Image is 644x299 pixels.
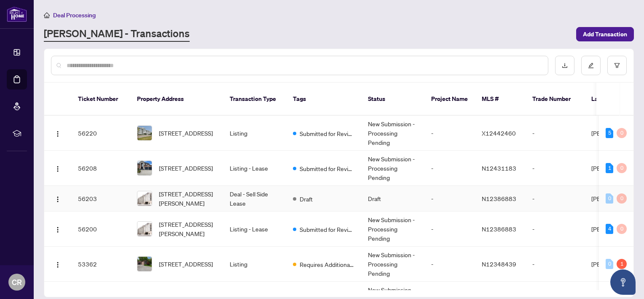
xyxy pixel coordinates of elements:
[606,128,613,138] div: 5
[361,212,424,247] td: New Submission - Processing Pending
[526,212,585,247] td: -
[223,212,286,247] td: Listing - Lease
[617,128,627,138] div: 0
[300,129,354,138] span: Submitted for Review
[137,257,152,271] img: thumbnail-img
[7,6,27,22] img: logo
[51,222,64,236] button: Logo
[526,247,585,282] td: -
[617,259,627,269] div: 1
[482,164,516,172] span: N12431183
[361,83,424,116] th: Status
[300,260,354,269] span: Requires Additional Docs
[583,27,627,41] span: Add Transaction
[576,27,634,41] button: Add Transaction
[361,186,424,212] td: Draft
[526,83,585,116] th: Trade Number
[44,27,190,42] a: [PERSON_NAME] - Transactions
[606,259,613,269] div: 0
[53,11,96,19] span: Deal Processing
[361,116,424,151] td: New Submission - Processing Pending
[71,186,130,212] td: 56203
[130,83,223,116] th: Property Address
[159,189,216,208] span: [STREET_ADDRESS][PERSON_NAME]
[482,260,516,268] span: N12348439
[223,186,286,212] td: Deal - Sell Side Lease
[223,116,286,151] td: Listing
[424,247,475,282] td: -
[71,151,130,186] td: 56208
[71,247,130,282] td: 53362
[71,212,130,247] td: 56200
[159,128,213,138] span: [STREET_ADDRESS]
[12,276,22,288] span: CR
[159,259,213,269] span: [STREET_ADDRESS]
[300,194,313,204] span: Draft
[361,151,424,186] td: New Submission - Processing Pending
[54,196,61,203] img: Logo
[424,151,475,186] td: -
[51,192,64,205] button: Logo
[54,130,61,137] img: Logo
[300,164,354,173] span: Submitted for Review
[137,126,152,140] img: thumbnail-img
[424,116,475,151] td: -
[44,12,50,18] span: home
[54,226,61,233] img: Logo
[71,83,130,116] th: Ticket Number
[581,56,601,75] button: edit
[223,83,286,116] th: Transaction Type
[606,224,613,234] div: 4
[526,116,585,151] td: -
[137,222,152,236] img: thumbnail-img
[482,225,516,233] span: N12386883
[286,83,361,116] th: Tags
[555,56,574,75] button: download
[51,161,64,175] button: Logo
[159,163,213,173] span: [STREET_ADDRESS]
[607,56,627,75] button: filter
[606,163,613,173] div: 1
[562,63,568,68] span: download
[617,163,627,173] div: 0
[617,193,627,204] div: 0
[54,166,61,172] img: Logo
[424,83,475,116] th: Project Name
[526,151,585,186] td: -
[610,269,636,295] button: Open asap
[361,247,424,282] td: New Submission - Processing Pending
[606,193,613,204] div: 0
[223,247,286,282] td: Listing
[526,186,585,212] td: -
[137,191,152,206] img: thumbnail-img
[588,63,594,68] span: edit
[617,224,627,234] div: 0
[51,126,64,140] button: Logo
[424,186,475,212] td: -
[424,212,475,247] td: -
[159,220,216,238] span: [STREET_ADDRESS][PERSON_NAME]
[482,195,516,202] span: N12386883
[71,116,130,151] td: 56220
[54,261,61,268] img: Logo
[614,63,620,68] span: filter
[300,225,354,234] span: Submitted for Review
[482,129,516,137] span: X12442460
[475,83,526,116] th: MLS #
[137,161,152,175] img: thumbnail-img
[223,151,286,186] td: Listing - Lease
[51,257,64,271] button: Logo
